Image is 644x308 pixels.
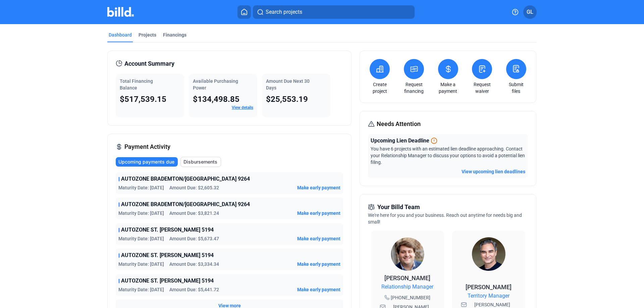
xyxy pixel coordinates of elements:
[297,235,340,242] button: Make early payment
[377,202,420,212] span: Your Billd Team
[193,95,239,104] span: $134,498.85
[183,159,217,165] span: Disbursements
[504,81,528,95] a: Submit files
[120,95,166,104] span: $517,539.15
[527,8,533,16] span: GL
[118,159,174,165] span: Upcoming payments due
[118,235,164,242] span: Maturity Date: [DATE]
[169,235,219,242] span: Amount Due: $5,673.47
[466,284,512,291] span: [PERSON_NAME]
[297,184,340,191] button: Make early payment
[472,237,505,271] img: Territory Manager
[169,210,219,217] span: Amount Due: $3,821.24
[107,7,134,17] img: Billd Company Logo
[118,184,164,191] span: Maturity Date: [DATE]
[266,78,310,90] span: Amount Due Next 30 Days
[297,286,340,293] button: Make early payment
[391,237,424,271] img: Relationship Manager
[121,251,214,259] span: AUTOZONE ST. [PERSON_NAME] 5194
[384,274,430,282] span: [PERSON_NAME]
[402,81,426,95] a: Request financing
[381,283,433,291] span: Relationship Manager
[266,8,302,16] span: Search projects
[523,5,537,19] button: GL
[180,157,221,167] button: Disbursements
[118,261,164,267] span: Maturity Date: [DATE]
[391,294,430,301] span: [PHONE_NUMBER]
[371,137,429,145] span: Upcoming Lien Deadline
[116,157,178,167] button: Upcoming payments due
[118,210,164,217] span: Maturity Date: [DATE]
[468,292,509,300] span: Territory Manager
[124,142,170,151] span: Payment Activity
[297,210,340,217] button: Make early payment
[124,59,174,68] span: Account Summary
[163,32,186,38] div: Financings
[232,105,253,110] a: View details
[120,78,153,90] span: Total Financing Balance
[297,261,340,267] button: Make early payment
[470,81,494,95] a: Request waiver
[169,184,219,191] span: Amount Due: $2,605.32
[121,277,214,285] span: AUTOZONE ST. [PERSON_NAME] 5194
[118,286,164,293] span: Maturity Date: [DATE]
[139,32,156,38] div: Projects
[371,146,525,165] span: You have 6 projects with an estimated lien deadline approaching. Contact your Relationship Manage...
[121,175,250,183] span: AUTOZONE BRADEMTON/[GEOGRAPHIC_DATA] 9264
[368,81,391,95] a: Create project
[121,226,214,234] span: AUTOZONE ST. [PERSON_NAME] 5194
[169,286,219,293] span: Amount Due: $5,441.72
[436,81,460,95] a: Make a payment
[193,78,238,90] span: Available Purchasing Power
[253,5,415,19] button: Search projects
[377,119,421,129] span: Needs Attention
[169,261,219,267] span: Amount Due: $3,334.34
[266,95,308,104] span: $25,553.19
[462,168,525,175] button: View upcoming lien deadlines
[121,200,250,208] span: AUTOZONE BRADEMTON/[GEOGRAPHIC_DATA] 9264
[368,212,522,225] span: We're here for you and your business. Reach out anytime for needs big and small!
[109,32,132,38] div: Dashboard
